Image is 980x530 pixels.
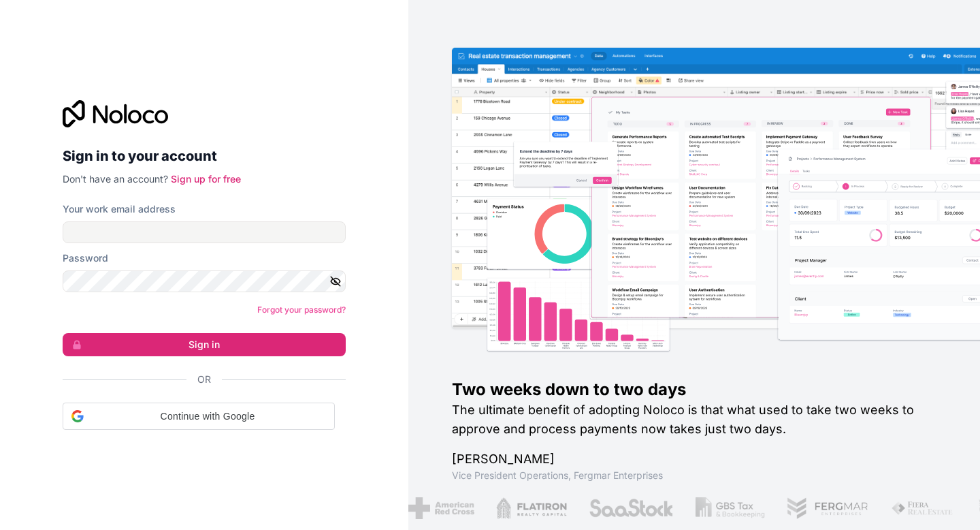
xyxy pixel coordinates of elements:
img: /assets/saastock-C6Zbiodz.png [589,497,674,519]
h2: Sign in to your account [63,144,346,168]
a: Sign up for free [171,173,241,185]
a: Forgot your password? [257,305,346,315]
img: /assets/gbstax-C-GtDUiK.png [696,497,765,519]
span: Continue with Google [89,409,326,424]
h2: The ultimate benefit of adopting Noloco is that what used to take two weeks to approve and proces... [452,401,936,439]
img: /assets/american-red-cross-BAupjrZR.png [408,497,474,519]
label: Password [63,251,108,265]
span: Or [197,373,211,386]
input: Password [63,270,346,292]
img: /assets/fiera-fwj2N5v4.png [891,497,955,519]
h1: Two weeks down to two days [452,379,936,401]
label: Your work email address [63,202,176,216]
span: Don't have an account? [63,173,168,185]
h1: [PERSON_NAME] [452,450,936,469]
button: Sign in [63,333,346,356]
input: Email address [63,221,346,243]
h1: Vice President Operations , Fergmar Enterprises [452,469,936,482]
img: /assets/fergmar-CudnrXN5.png [787,497,870,519]
img: /assets/flatiron-C8eUkumj.png [496,497,567,519]
div: Continue with Google [63,403,335,430]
